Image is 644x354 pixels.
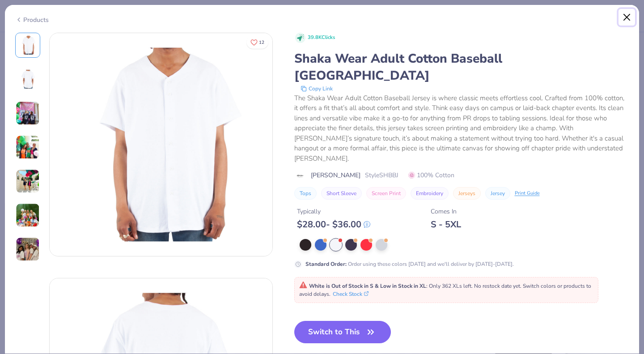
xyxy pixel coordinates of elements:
img: User generated content [16,101,40,125]
div: Shaka Wear Adult Cotton Baseball [GEOGRAPHIC_DATA] [294,50,629,84]
img: User generated content [16,135,40,159]
div: Products [15,15,49,25]
div: S - 5XL [431,219,461,230]
img: Back [17,68,38,90]
img: User generated content [16,203,40,227]
img: Front [50,33,272,256]
div: Comes In [431,207,461,216]
div: $ 28.00 - $ 36.00 [297,219,370,230]
div: Typically [297,207,370,216]
span: [PERSON_NAME] [311,171,360,180]
img: brand logo [294,172,306,179]
button: Tops [294,187,317,200]
button: Jerseys [453,187,481,200]
button: Close [619,9,636,26]
button: Jersey [485,187,510,200]
button: Screen Print [366,187,406,200]
img: Front [17,34,38,56]
img: User generated content [16,237,40,261]
strong: White is Out of Stock in S & Low in Stock in XL [309,282,426,290]
button: Switch to This [294,321,391,343]
div: Print Guide [515,190,540,197]
strong: Standard Order : [305,260,347,268]
span: Style SHBBJ [365,171,398,180]
span: 39.8K Clicks [308,34,335,42]
span: : Only 362 XLs left. No restock date yet. Switch colors or products to avoid delays. [299,282,591,298]
div: The Shaka Wear Adult Cotton Baseball Jersey is where classic meets effortless cool. Crafted from ... [294,93,629,164]
span: 12 [259,40,264,45]
button: Short Sleeve [321,187,362,200]
span: 100% Cotton [408,171,454,180]
img: User generated content [16,169,40,193]
button: Check Stock [333,290,369,298]
button: Like [246,36,268,49]
div: Order using these colors [DATE] and we'll deliver by [DATE]-[DATE]. [305,260,514,268]
button: copy to clipboard [298,84,335,93]
button: Embroidery [411,187,449,200]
